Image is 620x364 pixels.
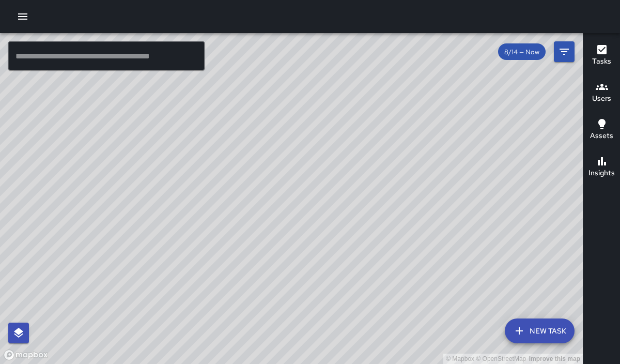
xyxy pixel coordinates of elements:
button: Tasks [583,37,620,74]
button: Filters [554,41,575,62]
h6: Users [592,93,611,104]
button: Assets [583,112,620,149]
button: New Task [505,318,575,343]
h6: Insights [588,168,615,179]
h6: Tasks [592,56,611,67]
button: Insights [583,149,620,186]
button: Users [583,74,620,112]
h6: Assets [590,130,613,142]
span: 8/14 — Now [498,48,546,56]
